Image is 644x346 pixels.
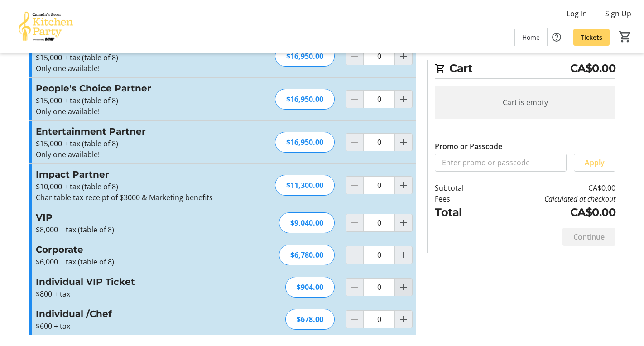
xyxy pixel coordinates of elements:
div: Cart is empty [435,86,615,119]
td: CA$0.00 [487,183,615,193]
span: Log In [567,8,587,19]
p: Only one available! [36,63,234,74]
button: Increment by one [395,311,412,328]
td: Total [435,204,487,221]
span: Sign Up [605,8,631,19]
p: $10,000 + tax (table of 8) [36,181,234,192]
td: Subtotal [435,183,487,193]
span: CA$0.00 [570,60,616,77]
a: Home [515,29,547,46]
button: Increment by one [395,91,412,108]
button: Cart [617,29,633,45]
div: $6,780.00 [279,245,335,265]
h3: Individual /Chef [36,307,234,321]
p: $8,000 + tax (table of 8) [36,224,234,235]
button: Help [548,28,566,46]
button: Increment by one [395,134,412,151]
p: $15,000 + tax (table of 8) [36,95,234,106]
h3: People's Choice Partner [36,82,234,95]
div: $904.00 [285,277,335,298]
button: Increment by one [395,214,412,231]
h3: Corporate [36,243,234,256]
button: Increment by one [395,246,412,264]
input: VIP Quantity [363,214,395,232]
input: Corporate Quantity [363,246,395,264]
td: Fees [435,193,487,204]
button: Increment by one [395,48,412,65]
h3: Entertainment Partner [36,125,234,138]
input: Podium Partner Quantity [363,47,395,65]
div: $9,040.00 [279,212,335,233]
button: Log In [559,6,594,21]
h2: Cart [435,60,615,79]
img: Canada’s Great Kitchen Party's Logo [5,4,86,49]
button: Apply [574,154,615,172]
span: Apply [585,157,605,168]
p: Only one available! [36,106,234,117]
div: $11,300.00 [275,175,335,196]
input: Enter promo or passcode [435,154,567,172]
a: Tickets [573,29,610,46]
p: Charitable tax receipt of $3000 & Marketing benefits [36,192,234,203]
span: Home [522,33,540,42]
td: Calculated at checkout [487,193,615,204]
input: Individual VIP Ticket Quantity [363,278,395,296]
h3: Impact Partner [36,168,234,181]
button: Sign Up [598,6,639,21]
p: $800 + tax [36,288,234,299]
h3: Individual VIP Ticket [36,275,234,288]
div: $16,950.00 [275,89,335,110]
button: Increment by one [395,279,412,296]
div: $678.00 [285,309,335,330]
button: Increment by one [395,177,412,194]
p: $600 + tax [36,321,234,332]
input: People's Choice Partner Quantity [363,90,395,108]
td: CA$0.00 [487,204,615,221]
input: Entertainment Partner Quantity [363,133,395,151]
div: $16,950.00 [275,46,335,67]
p: $15,000 + tax (table of 8) [36,138,234,149]
p: $15,000 + tax (table of 8) [36,52,234,63]
input: Individual /Chef Quantity [363,310,395,328]
div: $16,950.00 [275,132,335,153]
input: Impact Partner Quantity [363,176,395,194]
span: Tickets [581,33,602,42]
p: $6,000 + tax (table of 8) [36,256,234,267]
h3: VIP [36,211,234,224]
label: Promo or Passcode [435,141,502,152]
p: Only one available! [36,149,234,160]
